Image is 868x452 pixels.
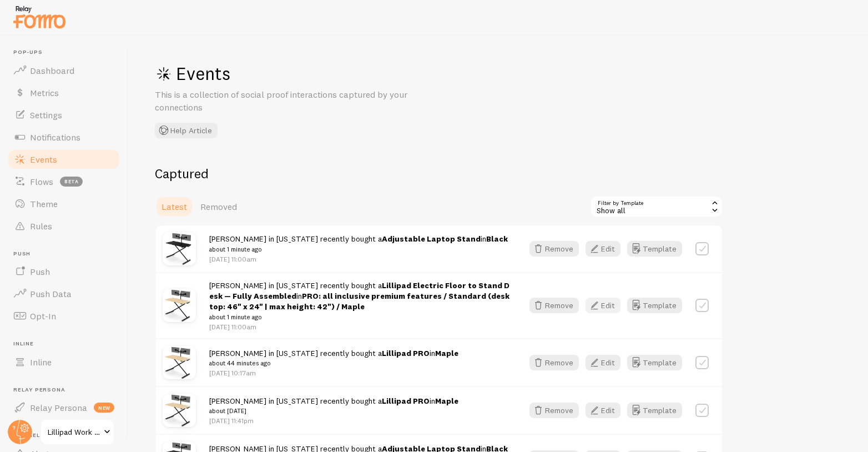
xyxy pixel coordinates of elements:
[155,195,194,218] a: Latest
[48,425,100,439] span: Lillipad Work Solutions
[7,283,121,305] a: Push Data
[209,396,458,416] span: [PERSON_NAME] in [US_STATE] recently bought a in
[586,355,620,370] button: Edit
[7,59,121,82] a: Dashboard
[209,254,508,264] p: [DATE] 11:00am
[529,355,579,370] button: Remove
[30,176,53,187] span: Flows
[209,312,509,322] small: about 1 minute ago
[7,104,121,126] a: Settings
[529,298,579,313] button: Remove
[94,403,114,413] span: new
[7,170,121,193] a: Flows beta
[30,220,52,232] span: Rules
[30,288,72,299] span: Push Data
[209,280,509,322] span: [PERSON_NAME] in [US_STATE] recently bought a in
[586,403,620,418] button: Edit
[209,368,458,378] p: [DATE] 10:17am
[30,87,59,98] span: Metrics
[382,234,481,244] a: Adjustable Laptop Stand
[155,123,218,138] button: Help Article
[209,358,458,368] small: about 44 minutes ago
[30,266,50,277] span: Push
[7,351,121,373] a: Inline
[30,132,80,143] span: Notifications
[586,298,620,313] button: Edit
[586,355,627,370] a: Edit
[7,215,121,237] a: Rules
[13,340,121,348] span: Inline
[155,62,488,85] h1: Events
[209,291,509,312] strong: PRO: all inclusive premium features / Standard (desktop: 46" x 24" | max height: 42") / Maple
[163,346,196,379] img: Lillipad42Maple1.jpg
[30,356,52,368] span: Inline
[586,298,627,313] a: Edit
[30,65,74,76] span: Dashboard
[209,322,509,332] p: [DATE] 11:00am
[163,232,196,265] img: Lillipad42Black1.jpg
[163,289,196,322] img: Lillipad42Maple1.jpg
[163,394,196,427] img: Lillipad42Maple1.jpg
[155,88,421,114] p: This is a collection of social proof interactions captured by your connections
[7,148,121,170] a: Events
[30,402,87,413] span: Relay Persona
[529,241,579,257] button: Remove
[627,298,682,313] button: Template
[382,348,430,358] a: Lillipad PRO
[435,348,458,358] strong: Maple
[7,126,121,148] a: Notifications
[7,193,121,215] a: Theme
[12,3,67,31] img: fomo-relay-logo-orange.svg
[13,250,121,258] span: Push
[162,201,187,212] span: Latest
[586,403,627,418] a: Edit
[486,234,508,244] strong: Black
[209,406,458,416] small: about [DATE]
[30,310,56,322] span: Opt-In
[60,177,83,187] span: beta
[13,49,121,56] span: Pop-ups
[627,241,682,257] button: Template
[13,386,121,394] span: Relay Persona
[627,355,682,370] button: Template
[200,201,237,212] span: Removed
[627,403,682,418] button: Template
[209,280,509,301] a: Lillipad Electric Floor to Stand Desk — Fully Assembled
[194,195,244,218] a: Removed
[155,165,723,182] h2: Captured
[382,396,430,406] a: Lillipad PRO
[7,82,121,104] a: Metrics
[7,260,121,283] a: Push
[209,348,458,369] span: [PERSON_NAME] in [US_STATE] recently bought a in
[590,195,723,218] div: Show all
[209,416,458,425] p: [DATE] 11:41pm
[586,241,620,257] button: Edit
[529,403,579,418] button: Remove
[7,305,121,327] a: Opt-In
[435,396,458,406] strong: Maple
[30,198,58,209] span: Theme
[209,244,508,254] small: about 1 minute ago
[586,241,627,257] a: Edit
[209,234,508,254] span: [PERSON_NAME] in [US_STATE] recently bought a in
[40,419,115,445] a: Lillipad Work Solutions
[30,109,62,120] span: Settings
[30,154,57,165] span: Events
[7,396,121,419] a: Relay Persona new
